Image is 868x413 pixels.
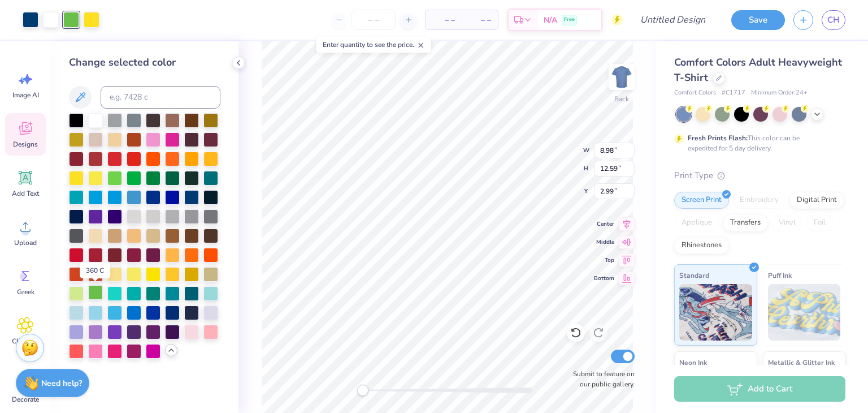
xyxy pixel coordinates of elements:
[822,10,845,30] a: CH
[732,192,786,209] div: Embroidery
[610,66,633,88] img: Back
[723,214,768,231] div: Transfers
[771,214,803,231] div: Vinyl
[357,385,368,396] div: Accessibility label
[688,134,748,143] strong: Fresh Prints Flash:
[564,16,575,24] span: Free
[594,256,614,265] span: Top
[722,88,745,98] span: # C1717
[594,220,614,229] span: Center
[594,238,614,247] span: Middle
[768,284,841,341] img: Puff Ink
[827,14,840,27] span: CH
[351,10,396,30] input: – –
[679,356,707,368] span: Neon Ink
[674,88,716,98] span: Comfort Colors
[614,94,629,104] div: Back
[41,378,82,389] strong: Need help?
[468,14,491,26] span: – –
[316,37,431,53] div: Enter quantity to see the price.
[688,133,827,153] div: This color can be expedited for 5 day delivery.
[544,14,557,26] span: N/A
[674,237,729,254] div: Rhinestones
[594,274,614,283] span: Bottom
[674,214,719,231] div: Applique
[14,238,37,247] span: Upload
[12,395,39,404] span: Decorate
[679,284,752,341] img: Standard
[80,263,110,278] div: 360 C
[674,192,729,209] div: Screen Print
[12,189,39,198] span: Add Text
[432,14,455,26] span: – –
[13,140,38,149] span: Designs
[674,55,842,84] span: Comfort Colors Adult Heavyweight T-Shirt
[679,269,709,281] span: Standard
[17,287,34,296] span: Greek
[567,369,635,389] label: Submit to feature on our public gallery.
[751,88,808,98] span: Minimum Order: 24 +
[731,10,785,30] button: Save
[7,337,44,355] span: Clipart & logos
[806,214,833,231] div: Foil
[768,356,835,368] span: Metallic & Glitter Ink
[789,192,844,209] div: Digital Print
[674,169,845,182] div: Print Type
[101,86,220,109] input: e.g. 7428 c
[768,269,792,281] span: Puff Ink
[69,55,220,70] div: Change selected color
[631,8,714,31] input: Untitled Design
[12,91,39,100] span: Image AI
